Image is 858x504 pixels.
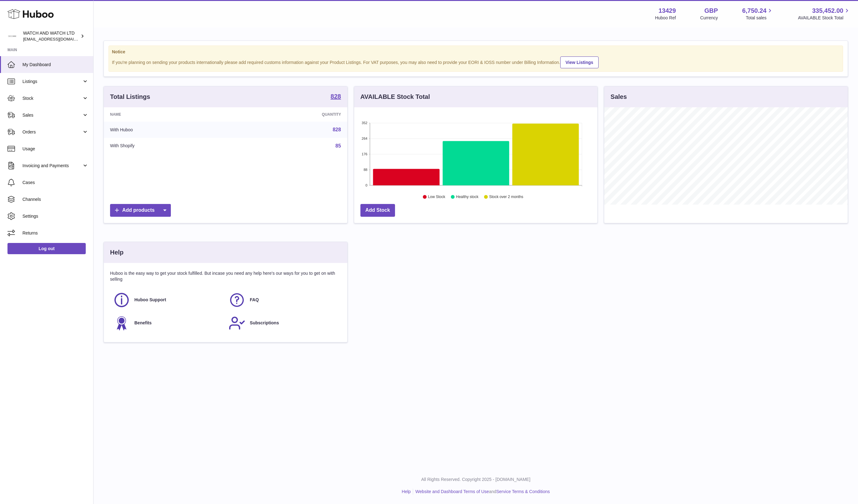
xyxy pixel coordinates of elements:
[113,292,222,308] a: Huboo Support
[362,137,367,140] text: 264
[134,320,152,326] span: Benefits
[22,163,82,169] span: Invoicing and Payments
[104,122,235,138] td: With Huboo
[134,297,166,303] span: Huboo Support
[489,195,523,199] text: Stock over 2 months
[23,36,92,41] span: [EMAIL_ADDRESS][DOMAIN_NAME]
[415,489,489,494] a: Website and Dashboard Terms of Use
[360,93,430,101] h3: AVAILABLE Stock Total
[113,315,222,332] a: Benefits
[655,15,676,21] div: Huboo Ref
[110,270,341,282] p: Huboo is the easy way to get your stock fulfilled. But incase you need any help here's our ways f...
[700,15,718,21] div: Currency
[7,243,86,254] a: Log out
[22,129,82,135] span: Orders
[360,204,395,217] a: Add Stock
[798,15,851,21] span: AVAILABLE Stock Total
[413,489,550,495] li: and
[250,320,279,326] span: Subscriptions
[362,121,367,125] text: 352
[496,489,550,494] a: Service Terms & Conditions
[330,93,341,99] strong: 828
[23,30,79,42] div: WATCH AND WATCH LTD
[110,204,171,217] a: Add products
[112,56,840,68] div: If you're planning on sending your products internationally please add required customs informati...
[235,107,347,122] th: Quantity
[333,127,341,132] a: 828
[658,7,676,15] strong: 13429
[22,230,89,236] span: Returns
[746,15,774,21] span: Total sales
[560,56,599,68] a: View Listings
[22,213,89,219] span: Settings
[22,112,82,118] span: Sales
[229,292,338,308] a: FAQ
[22,95,82,101] span: Stock
[428,195,446,199] text: Low Stock
[22,79,82,85] span: Listings
[104,107,235,122] th: Name
[335,143,341,148] a: 85
[798,7,851,21] a: 335,452.00 AVAILABLE Stock Total
[402,489,411,494] a: Help
[7,31,17,41] img: baris@watchandwatch.co.uk
[104,138,235,154] td: With Shopify
[110,93,150,101] h3: Total Listings
[742,7,774,21] a: 6,750.24 Total sales
[742,7,767,15] span: 6,750.24
[812,7,843,15] span: 335,452.00
[112,49,840,55] strong: Notice
[22,196,89,202] span: Channels
[364,168,367,172] text: 88
[229,315,338,332] a: Subscriptions
[330,93,341,101] a: 828
[110,248,123,257] h3: Help
[22,180,89,186] span: Cases
[99,477,853,482] p: All Rights Reserved. Copyright 2025 - [DOMAIN_NAME]
[362,152,367,156] text: 176
[22,146,89,152] span: Usage
[610,93,627,101] h3: Sales
[456,195,479,199] text: Healthy stock
[250,297,259,303] span: FAQ
[704,7,718,15] strong: GBP
[22,62,89,68] span: My Dashboard
[365,183,367,187] text: 0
